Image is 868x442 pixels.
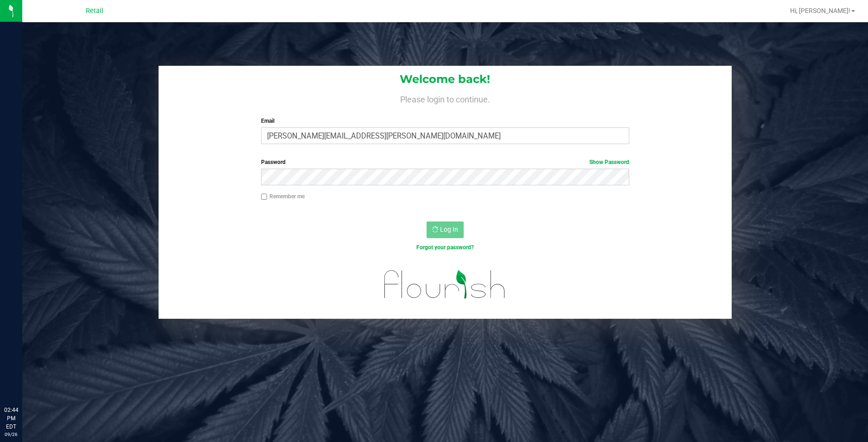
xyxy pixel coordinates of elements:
h4: Please login to continue. [159,93,732,104]
button: Log In [427,221,464,238]
span: Retail [86,7,103,15]
input: Remember me [261,194,268,200]
p: 09/26 [4,431,18,438]
h1: Welcome back! [159,73,732,85]
a: Show Password [589,159,629,165]
img: flourish_logo.svg [373,261,517,307]
span: Password [261,159,286,165]
p: 02:44 PM EDT [4,406,18,431]
label: Email [261,117,629,125]
label: Remember me [261,192,305,201]
a: Forgot your password? [416,244,474,251]
span: Log In [440,226,458,233]
span: Hi, [PERSON_NAME]! [790,7,850,14]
